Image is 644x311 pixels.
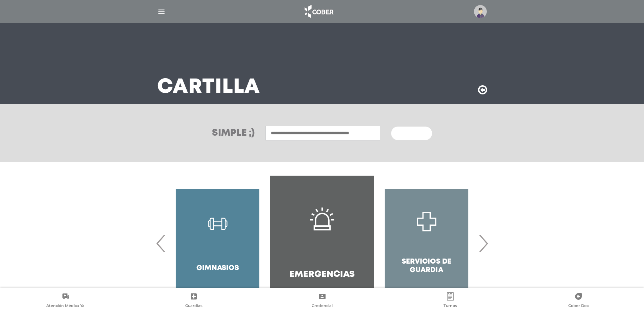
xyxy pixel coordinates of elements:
[444,303,457,309] span: Turnos
[258,292,386,310] a: Credencial
[185,303,202,309] span: Guardias
[399,131,419,136] span: Buscar
[515,292,643,310] a: Cober Doc
[270,176,374,311] a: Emergencias
[1,292,129,310] a: Atención Médica Ya
[129,292,258,310] a: Guardias
[289,269,355,280] h4: Emergencias
[391,127,432,140] button: Buscar
[154,225,168,262] span: Previous
[212,129,255,138] h3: Simple ;)
[157,79,260,96] h3: Cartilla
[301,3,336,20] img: logo_cober_home-white.png
[312,303,333,309] span: Credencial
[474,5,487,18] img: profile-placeholder.svg
[477,225,490,262] span: Next
[46,303,85,309] span: Atención Médica Ya
[386,292,514,310] a: Turnos
[157,7,166,16] img: Cober_menu-lines-white.svg
[568,303,589,309] span: Cober Doc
